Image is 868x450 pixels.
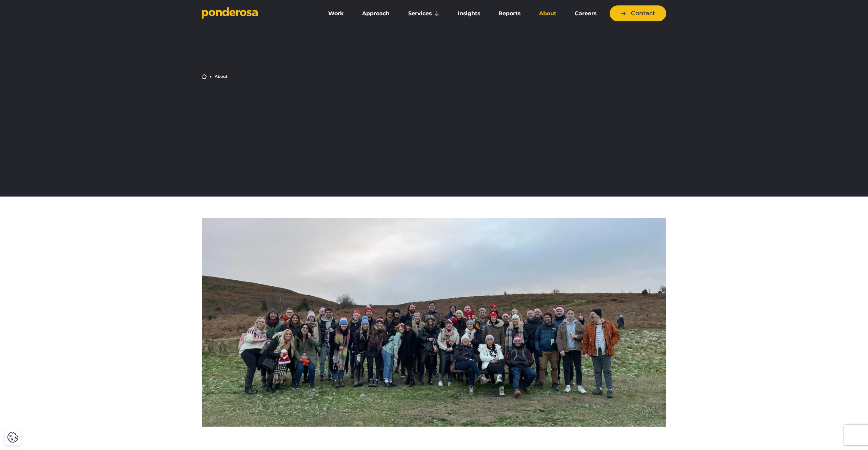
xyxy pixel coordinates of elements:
[610,5,666,21] a: Contact
[567,6,604,21] a: Careers
[202,74,207,79] a: Home
[210,75,212,79] li: ▶︎
[531,6,564,21] a: About
[202,218,666,427] img: Ponderosa Christmas Walk
[320,6,352,21] a: Work
[450,6,488,21] a: Insights
[354,6,397,21] a: Approach
[7,431,19,443] img: Revisit consent button
[400,6,447,21] a: Services
[202,7,310,20] a: Go to homepage
[491,6,528,21] a: Reports
[215,75,228,79] li: About
[7,431,19,443] button: Cookie Settings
